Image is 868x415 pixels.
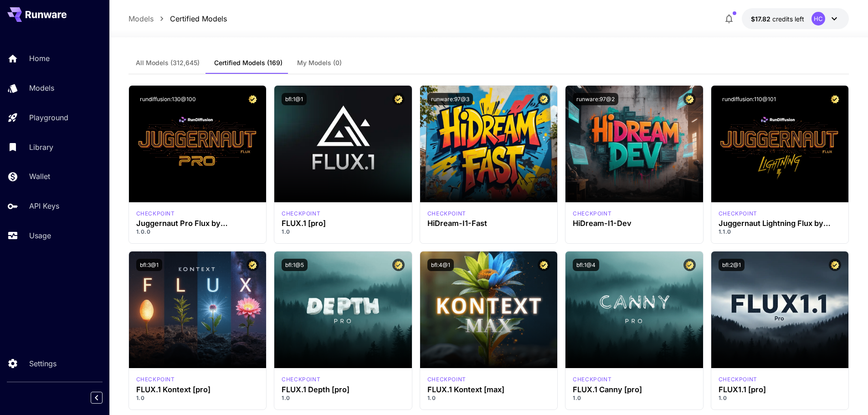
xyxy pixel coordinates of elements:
[282,259,308,271] button: bfl:1@5
[247,93,259,105] button: Certified Model – Vetted for best performance and includes a commercial license.
[719,385,842,394] h3: FLUX1.1 [pro]
[719,219,842,228] h3: Juggernaut Lightning Flux by RunDiffusion
[136,59,200,67] span: All Models (312,645)
[427,375,466,384] p: checkpoint
[282,375,320,384] p: checkpoint
[427,385,550,394] h3: FLUX.1 Kontext [max]
[427,394,550,402] p: 1.0
[29,230,51,241] p: Usage
[573,219,696,228] h3: HiDream-I1-Dev
[719,375,757,384] p: checkpoint
[719,394,842,402] p: 1.0
[282,385,405,394] h3: FLUX.1 Depth [pro]
[29,112,68,123] p: Playground
[282,210,320,218] p: checkpoint
[91,392,103,404] button: Collapse sidebar
[136,259,162,271] button: bfl:3@1
[98,389,109,406] div: Collapse sidebar
[136,394,259,402] p: 1.0
[573,210,611,218] div: HiDream Dev
[136,210,175,218] div: FLUX.1 D
[136,210,175,218] p: checkpoint
[128,13,154,24] a: Models
[282,219,405,228] h3: FLUX.1 [pro]
[751,14,804,24] div: $17.81515
[29,142,53,153] p: Library
[214,59,282,67] span: Certified Models (169)
[29,358,56,369] p: Settings
[719,210,757,218] p: checkpoint
[136,228,259,236] p: 1.0.0
[538,259,550,271] button: Certified Model – Vetted for best performance and includes a commercial license.
[812,12,825,26] div: HC
[29,82,54,93] p: Models
[751,15,772,23] span: $17.82
[573,210,611,218] p: checkpoint
[719,228,842,236] p: 1.1.0
[719,93,780,105] button: rundiffusion:110@101
[573,375,611,384] div: fluxpro
[282,375,320,384] div: fluxpro
[573,93,618,105] button: runware:97@2
[29,200,59,211] p: API Keys
[247,259,259,271] button: Certified Model – Vetted for best performance and includes a commercial license.
[573,375,611,384] p: checkpoint
[427,375,466,384] div: FLUX.1 Kontext [max]
[683,93,696,105] button: Certified Model – Vetted for best performance and includes a commercial license.
[282,394,405,402] p: 1.0
[128,13,227,24] nav: breadcrumb
[136,93,200,105] button: rundiffusion:130@100
[719,259,745,271] button: bfl:2@1
[573,385,696,394] h3: FLUX.1 Canny [pro]
[683,259,696,271] button: Certified Model – Vetted for best performance and includes a commercial license.
[282,210,320,218] div: fluxpro
[136,385,259,394] h3: FLUX.1 Kontext [pro]
[392,259,405,271] button: Certified Model – Vetted for best performance and includes a commercial license.
[136,219,259,228] h3: Juggernaut Pro Flux by RunDiffusion
[427,210,466,218] div: HiDream Fast
[427,219,550,228] h3: HiDream-I1-Fast
[297,59,342,67] span: My Models (0)
[719,375,757,384] div: fluxpro
[573,259,599,271] button: bfl:1@4
[427,93,473,105] button: runware:97@3
[427,210,466,218] p: checkpoint
[282,228,405,236] p: 1.0
[829,93,841,105] button: Certified Model – Vetted for best performance and includes a commercial license.
[719,210,757,218] div: FLUX.1 D
[427,259,454,271] button: bfl:4@1
[772,15,804,23] span: credits left
[392,93,405,105] button: Certified Model – Vetted for best performance and includes a commercial license.
[829,259,841,271] button: Certified Model – Vetted for best performance and includes a commercial license.
[29,53,50,64] p: Home
[136,375,175,384] div: FLUX.1 Kontext [pro]
[282,93,307,105] button: bfl:1@1
[742,8,849,29] button: $17.81515HC
[538,93,550,105] button: Certified Model – Vetted for best performance and includes a commercial license.
[136,375,175,384] p: checkpoint
[170,13,227,24] a: Certified Models
[573,394,696,402] p: 1.0
[29,171,50,182] p: Wallet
